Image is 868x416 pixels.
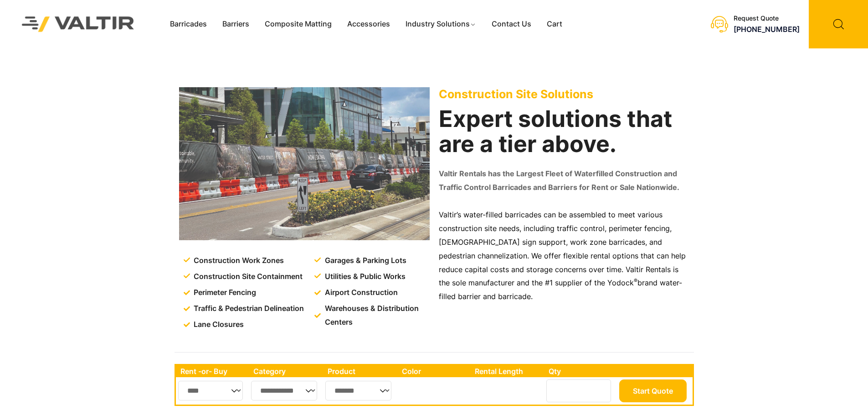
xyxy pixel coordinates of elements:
[257,17,339,31] a: Composite Matting
[439,208,689,304] p: Valtir’s water-filled barricades can be assembled to meet various construction site needs, includ...
[323,286,398,300] span: Airport Construction
[439,167,689,195] p: Valtir Rentals has the Largest Fleet of Waterfilled Construction and Traffic Control Barricades a...
[398,17,484,31] a: Industry Solutions
[323,365,397,377] th: Product
[323,270,406,284] span: Utilities & Public Works
[323,302,431,329] span: Warehouses & Distribution Centers
[10,5,146,43] img: Valtir Rentals
[634,277,637,284] sup: ®
[191,270,303,284] span: Construction Site Containment
[470,365,544,377] th: Rental Length
[397,365,471,377] th: Color
[439,106,689,157] h2: Expert solutions that are a tier above.
[619,379,687,402] button: Start Quote
[539,17,570,31] a: Cart
[734,15,800,22] div: Request Quote
[191,254,284,268] span: Construction Work Zones
[162,17,215,31] a: Barricades
[215,17,257,31] a: Barriers
[191,302,304,316] span: Traffic & Pedestrian Delineation
[191,318,244,332] span: Lane Closures
[191,286,256,300] span: Perimeter Fencing
[439,87,689,101] p: Construction Site Solutions
[734,25,800,34] a: [PHONE_NUMBER]
[544,365,616,377] th: Qty
[339,17,398,31] a: Accessories
[176,365,249,377] th: Rent -or- Buy
[323,254,406,268] span: Garages & Parking Lots
[484,17,539,31] a: Contact Us
[249,365,324,377] th: Category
